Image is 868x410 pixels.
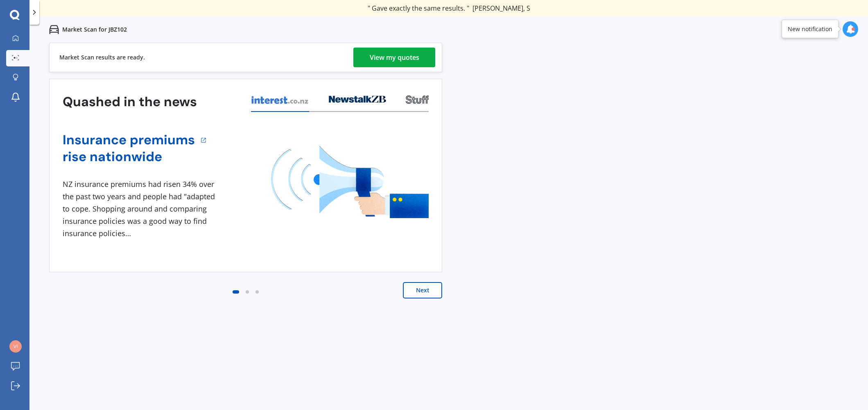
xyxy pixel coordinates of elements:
[59,43,145,72] div: Market Scan results are ready.
[9,340,22,353] img: 090ae0ebdca4cc092440aee9ee7e908d
[271,146,429,218] img: media image
[49,25,59,34] img: car.f15378c7a67c060ca3f3.svg
[63,132,195,148] a: Insurance premiums
[403,282,442,298] button: Next
[370,48,419,67] div: View my quotes
[63,178,218,239] div: NZ insurance premiums had risen 34% over the past two years and people had "adapted to cope. Shop...
[62,25,127,34] p: Market Scan for JBZ102
[788,25,832,33] div: New notification
[353,48,435,67] a: View my quotes
[63,93,197,110] h3: Quashed in the news
[63,148,195,165] a: rise nationwide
